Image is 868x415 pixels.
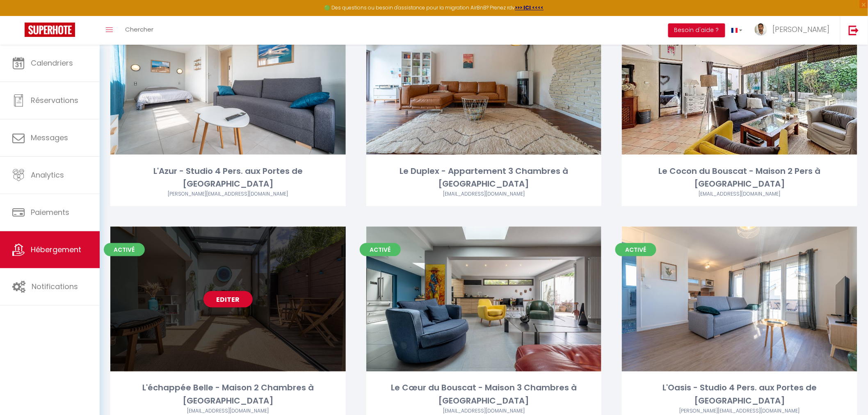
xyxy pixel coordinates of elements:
[366,190,602,198] div: Airbnb
[749,16,840,45] a: ... [PERSON_NAME]
[110,190,346,198] div: Airbnb
[110,165,346,191] div: L'Azur - Studio 4 Pers. aux Portes de [GEOGRAPHIC_DATA]
[772,24,830,34] span: [PERSON_NAME]
[755,23,767,36] img: ...
[360,243,401,256] span: Activé
[622,382,857,408] div: L'Oasis - Studio 4 Pers. aux Portes de [GEOGRAPHIC_DATA]
[849,25,859,35] img: logout
[25,23,75,37] img: Super Booking
[119,16,160,45] a: Chercher
[104,243,145,256] span: Activé
[32,281,78,292] span: Notifications
[366,165,602,191] div: Le Duplex - Appartement 3 Chambres à [GEOGRAPHIC_DATA]
[31,132,68,143] span: Messages
[615,243,656,256] span: Activé
[203,291,253,308] a: Editer
[31,244,81,255] span: Hébergement
[31,95,78,105] span: Réservations
[366,382,602,408] div: Le Cœur du Bouscat - Maison 3 Chambres à [GEOGRAPHIC_DATA]
[31,170,64,180] span: Analytics
[622,190,857,198] div: Airbnb
[110,382,346,408] div: L'échappée Belle - Maison 2 Chambres à [GEOGRAPHIC_DATA]
[622,165,857,191] div: Le Cocon du Bouscat - Maison 2 Pers à [GEOGRAPHIC_DATA]
[31,207,69,217] span: Paiements
[31,58,73,68] span: Calendriers
[668,23,725,37] button: Besoin d'aide ?
[515,4,544,11] a: >>> ICI <<<<
[125,25,153,34] span: Chercher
